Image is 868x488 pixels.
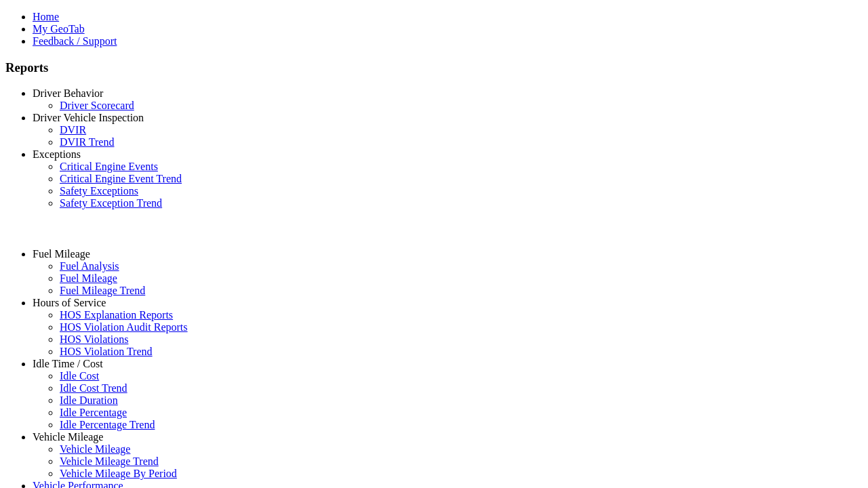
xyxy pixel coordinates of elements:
[33,248,90,260] a: Fuel Mileage
[60,173,182,184] a: Critical Engine Event Trend
[33,11,59,22] a: Home
[60,346,153,357] a: HOS Violation Trend
[60,382,127,394] a: Idle Cost Trend
[33,35,117,47] a: Feedback / Support
[60,333,128,345] a: HOS Violations
[33,112,144,123] a: Driver Vehicle Inspection
[60,370,99,382] a: Idle Cost
[60,136,114,148] a: DVIR Trend
[60,124,86,136] a: DVIR
[60,309,173,321] a: HOS Explanation Reports
[60,260,119,272] a: Fuel Analysis
[60,285,145,296] a: Fuel Mileage Trend
[60,394,118,406] a: Idle Duration
[60,468,177,479] a: Vehicle Mileage By Period
[60,419,155,430] a: Idle Percentage Trend
[60,455,159,467] a: Vehicle Mileage Trend
[33,148,81,160] a: Exceptions
[60,407,127,418] a: Idle Percentage
[33,297,106,308] a: Hours of Service
[5,60,863,75] h3: Reports
[33,431,103,443] a: Vehicle Mileage
[60,185,138,197] a: Safety Exceptions
[60,161,158,172] a: Critical Engine Events
[33,87,103,99] a: Driver Behavior
[33,23,85,35] a: My GeoTab
[60,443,130,455] a: Vehicle Mileage
[60,100,134,111] a: Driver Scorecard
[60,321,188,333] a: HOS Violation Audit Reports
[33,358,103,369] a: Idle Time / Cost
[60,272,117,284] a: Fuel Mileage
[60,197,162,209] a: Safety Exception Trend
